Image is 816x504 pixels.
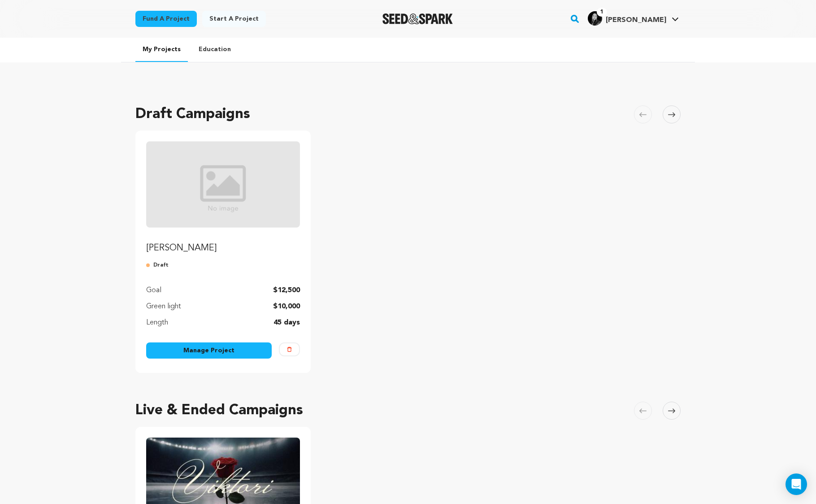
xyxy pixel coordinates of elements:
a: Start a project [202,11,266,27]
span: [PERSON_NAME] [606,17,666,24]
img: submitted-for-review.svg [146,262,153,269]
div: Open Intercom Messenger [786,473,807,495]
img: trash-empty.svg [287,347,292,352]
a: Seed&Spark Homepage [382,13,453,24]
span: Jessica T.'s Profile [586,9,681,28]
h2: Draft Campaigns [135,104,250,125]
a: Fund a project [135,11,197,27]
img: b1a7632ef9d88a98.png [588,11,602,26]
p: $12,500 [273,285,300,296]
a: Education [191,38,238,61]
a: My Projects [135,38,188,62]
div: Jessica T.'s Profile [588,11,666,26]
img: Seed&Spark Logo Dark Mode [382,13,453,24]
p: 45 days [273,317,300,328]
h2: Live & Ended Campaigns [135,400,303,421]
p: Draft [146,262,300,269]
p: [PERSON_NAME] [146,242,300,254]
p: $10,000 [273,301,300,312]
p: Green light [146,301,181,312]
a: Jessica T.'s Profile [586,9,681,26]
a: Manage Project [146,342,272,359]
p: Length [146,317,168,328]
a: Fund Viktori [146,141,300,254]
span: 1 [597,8,607,17]
p: Goal [146,285,161,296]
